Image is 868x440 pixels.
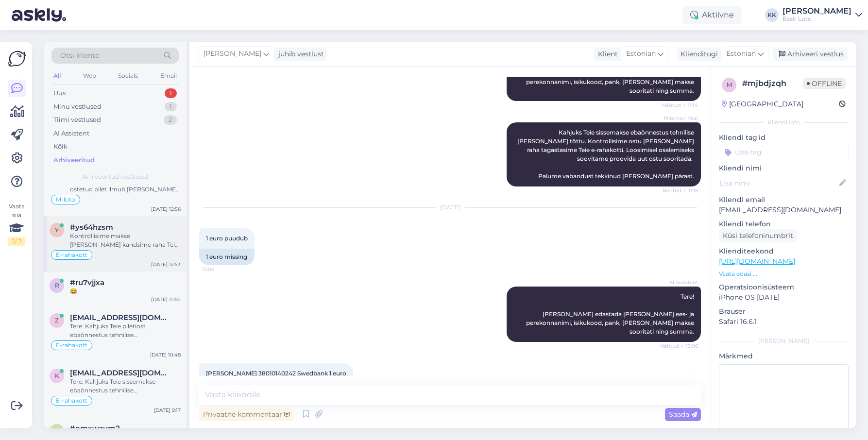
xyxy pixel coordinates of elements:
div: [PERSON_NAME] [783,7,851,15]
span: Pillemari Paal [662,115,698,122]
div: juhib vestlust [274,49,324,59]
p: Kliendi telefon [719,219,849,229]
span: Arhiveeritud vestlused [83,172,148,181]
div: Arhiveeritud [53,155,95,165]
div: 2 / 3 [8,237,25,246]
div: Minu vestlused [53,102,102,112]
div: KK [765,8,779,22]
p: Kliendi email [719,195,849,205]
span: Nähtud ✓ 13:08 [660,342,698,350]
div: [DATE] 9:17 [154,406,181,414]
div: Web [81,69,98,82]
div: AI Assistent [53,129,89,138]
div: [DATE] [199,203,701,212]
span: Estonian [726,49,756,59]
p: Kliendi tag'id [719,133,849,143]
span: Nähtud ✓ 11:14 [662,102,698,109]
span: Saada [669,410,697,419]
div: Arhiveeri vestlus [773,48,848,61]
span: Otsi kliente [60,51,99,61]
span: m [727,81,732,88]
div: Klient [594,49,618,59]
span: Z [55,317,59,324]
span: #ru7vjjxa [70,278,104,287]
span: #omxwzum2 [70,424,120,433]
span: [PERSON_NAME] [204,49,261,59]
div: 1 euro missing [199,249,255,265]
div: [DATE] 12:56 [151,205,181,213]
p: Vaata edasi ... [719,270,849,278]
span: 1 euro puudub [206,235,248,242]
div: Privaatne kommentaar [199,408,294,421]
div: Kontrollisime makse [PERSON_NAME] kandsime raha Teie e-rahakotti. Palume vabandust tekkinud [PERS... [70,232,181,249]
p: Märkmed [719,351,849,361]
div: Kliendi info [719,118,849,127]
div: Socials [116,69,140,82]
div: 1 [165,102,177,112]
div: 1 [165,88,177,98]
p: [EMAIL_ADDRESS][DOMAIN_NAME] [719,205,849,215]
div: Tere. Kahjuks Teie sissemakse ebaõnnestus tehnilise [PERSON_NAME] tõttu. Kontrollisime makse [PER... [70,377,181,395]
a: [PERSON_NAME]Eesti Loto [783,7,862,23]
div: Tere. Kahjuks Teie piletiost ebaõnnestus tehnilise [PERSON_NAME] tõttu. Soovitame pärast pileti e... [70,322,181,339]
span: r [55,282,59,289]
p: Kliendi nimi [719,163,849,173]
div: [DATE] 12:53 [151,261,181,268]
div: Küsi telefoninumbrit [719,229,797,242]
span: AI Assistent [662,279,698,286]
p: Operatsioonisüsteem [719,282,849,292]
div: Eesti Loto [783,15,851,23]
div: Uus [53,88,66,98]
p: Klienditeekond [719,246,849,256]
p: Safari 16.6.1 [719,317,849,327]
div: Email [158,69,179,82]
p: Brauser [719,306,849,317]
span: Zaritovskaja@mail.ru [70,313,171,322]
div: # mjbdjzqh [742,78,803,89]
input: Lisa tag [719,145,849,159]
div: [GEOGRAPHIC_DATA] [722,99,803,109]
div: [PERSON_NAME] [719,337,849,345]
span: Nähtud ✓ 11:18 [662,187,698,194]
div: 😂 [70,287,181,296]
div: [DATE] 11:40 [151,296,181,303]
p: iPhone OS [DATE] [719,292,849,303]
div: Kõik [53,142,68,152]
span: #ys64hzsm [70,223,113,232]
span: M-loto [56,197,75,203]
div: Tiimi vestlused [53,115,101,125]
span: [PERSON_NAME] 38010140242 Swedbank 1 euro [206,370,346,377]
span: 13:08 [202,266,238,273]
input: Lisa nimi [719,178,837,188]
a: [URL][DOMAIN_NAME] [719,257,795,266]
span: E-rahakott [56,252,87,258]
span: o [54,427,59,435]
span: E-rahakott [56,342,87,348]
div: All [51,69,63,82]
span: E-rahakott [56,398,87,404]
span: Estonian [626,49,656,59]
div: Aktiivne [682,6,742,24]
div: [DATE] 10:48 [150,351,181,358]
span: Kahjuks Teie sissemakse ebaõnnestus tehnilise [PERSON_NAME] tõttu. Kontrollisime ostu [PERSON_NAM... [517,129,696,180]
div: Klienditugi [677,49,718,59]
span: y [55,226,59,234]
div: 2 [164,115,177,125]
span: Tere! [PERSON_NAME] edastada [PERSON_NAME] ees- ja perekonnanimi, isikukood, pank, [PERSON_NAME] ... [526,293,696,335]
img: Askly Logo [8,50,26,68]
span: Karro.kristel@gmail.com [70,369,171,377]
span: K [55,372,59,379]
div: Vaata siia [8,202,25,246]
span: Offline [803,78,846,89]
